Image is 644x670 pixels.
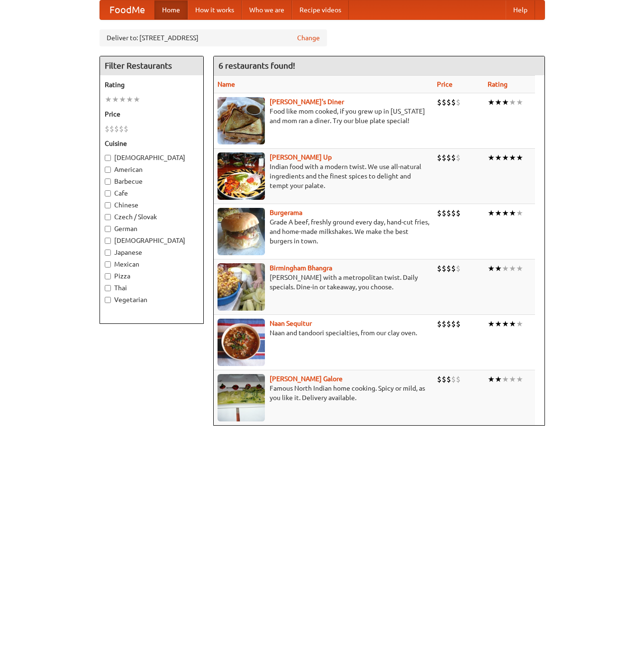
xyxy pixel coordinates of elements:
[446,152,451,163] li: $
[218,162,429,190] p: Indian food with a modern twist. We use all-natural ingredients and the finest spices to delight ...
[218,107,429,125] p: Food like mom cooked, if you grew up in [US_STATE] and mom ran a diner. Try our blue plate special!
[105,285,111,291] input: Thai
[488,97,495,107] li: ★
[105,212,199,222] label: Czech / Slovak
[442,152,446,163] li: $
[502,152,509,163] li: ★
[509,208,516,218] li: ★
[218,61,295,70] ng-pluralize: 6 restaurants found!
[218,80,235,88] a: Name
[218,384,429,402] p: Famous North Indian home cooking. Spicy or mild, as you like it. Delivery available.
[105,236,199,245] label: [DEMOGRAPHIC_DATA]
[437,152,442,163] li: $
[105,188,199,198] label: Cafe
[218,273,429,292] p: [PERSON_NAME] with a metropolitan twist. Daily specials. Dine-in or takeaway, you choose.
[105,224,199,233] label: German
[488,263,495,274] li: ★
[100,56,203,75] h4: Filter Restaurants
[456,319,461,329] li: $
[446,263,451,274] li: $
[218,263,265,311] img: bhangra.jpg
[502,374,509,384] li: ★
[516,97,523,107] li: ★
[218,374,265,421] img: currygalore.jpg
[105,226,111,232] input: German
[105,200,199,210] label: Chinese
[502,319,509,329] li: ★
[105,109,199,119] h5: Price
[442,263,446,274] li: $
[456,97,461,107] li: $
[502,263,509,274] li: ★
[446,374,451,384] li: $
[105,248,199,257] label: Japanese
[451,374,456,384] li: $
[446,319,451,329] li: $
[119,94,126,105] li: ★
[451,263,456,274] li: $
[451,152,456,163] li: $
[502,97,509,107] li: ★
[442,97,446,107] li: $
[105,124,109,134] li: $
[292,0,349,19] a: Recipe videos
[270,98,344,106] a: [PERSON_NAME]'s Diner
[495,374,502,384] li: ★
[488,80,508,88] a: Rating
[270,320,312,327] a: Naan Sequitur
[509,263,516,274] li: ★
[456,263,461,274] li: $
[437,263,442,274] li: $
[105,273,111,279] input: Pizza
[105,80,199,89] h5: Rating
[270,153,332,161] a: [PERSON_NAME] Up
[105,139,199,148] h5: Cuisine
[488,152,495,163] li: ★
[105,165,199,174] label: American
[105,94,112,105] li: ★
[100,29,327,46] div: Deliver to: [STREET_ADDRESS]
[218,97,265,144] img: sallys.jpg
[488,319,495,329] li: ★
[105,238,111,244] input: [DEMOGRAPHIC_DATA]
[218,152,265,200] img: curryup.jpg
[488,374,495,384] li: ★
[105,155,111,161] input: [DEMOGRAPHIC_DATA]
[270,209,302,216] b: Burgerama
[112,94,119,105] li: ★
[495,319,502,329] li: ★
[105,167,111,173] input: American
[105,179,111,185] input: Barbecue
[119,124,124,134] li: $
[105,214,111,220] input: Czech / Slovak
[105,295,199,304] label: Vegetarian
[509,319,516,329] li: ★
[456,374,461,384] li: $
[456,208,461,218] li: $
[218,319,265,366] img: naansequitur.jpg
[437,80,453,88] a: Price
[442,319,446,329] li: $
[105,271,199,281] label: Pizza
[109,124,114,134] li: $
[114,124,119,134] li: $
[105,190,111,197] input: Cafe
[446,208,451,218] li: $
[495,263,502,274] li: ★
[105,259,199,269] label: Mexican
[446,97,451,107] li: $
[516,152,523,163] li: ★
[242,0,292,19] a: Who we are
[442,374,446,384] li: $
[451,97,456,107] li: $
[442,208,446,218] li: $
[105,261,111,268] input: Mexican
[270,375,343,383] a: [PERSON_NAME] Galore
[516,263,523,274] li: ★
[495,152,502,163] li: ★
[456,152,461,163] li: $
[502,208,509,218] li: ★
